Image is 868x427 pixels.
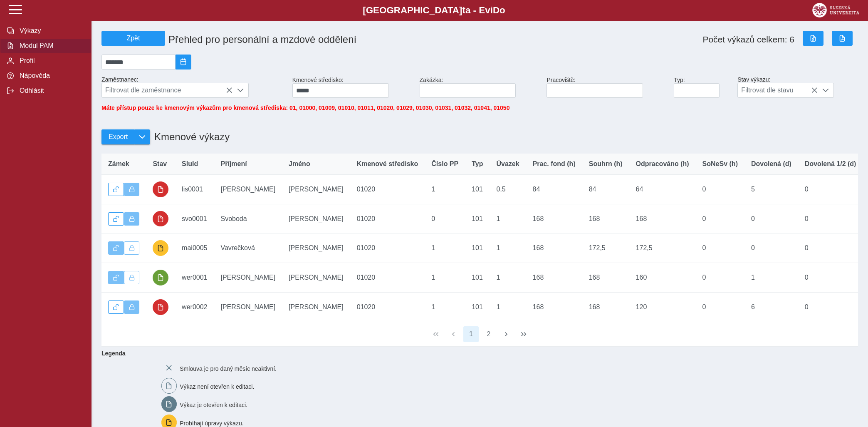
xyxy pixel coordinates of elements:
[124,183,140,196] button: Výkaz uzamčen.
[165,30,547,49] h1: Přehled pro personální a mzdové oddělení
[425,175,465,204] td: 1
[282,292,350,322] td: [PERSON_NAME]
[702,35,794,45] span: Počet výkazů celkem: 6
[582,233,629,263] td: 172,5
[289,160,310,168] span: Jméno
[350,263,425,293] td: 01020
[350,292,425,322] td: 01020
[153,299,168,315] button: uzamčeno
[702,160,738,168] span: SoNeSv (h)
[175,263,214,293] td: wer0001
[108,212,124,226] button: Odemknout výkaz.
[175,175,214,204] td: lis0001
[431,160,458,168] span: Číslo PP
[289,73,416,101] div: Kmenové středisko:
[472,160,483,168] span: Typ
[582,263,629,293] td: 168
[101,31,165,46] button: Zpět
[526,233,582,263] td: 168
[214,175,282,204] td: [PERSON_NAME]
[696,292,744,322] td: 0
[696,175,744,204] td: 0
[98,347,855,360] b: Legenda
[17,27,84,35] span: Výkazy
[214,263,282,293] td: [PERSON_NAME]
[526,175,582,204] td: 84
[25,5,843,16] b: [GEOGRAPHIC_DATA] a - Evi
[744,263,798,293] td: 1
[629,292,696,322] td: 120
[803,31,823,46] button: Export do Excelu
[425,204,465,233] td: 0
[465,175,490,204] td: 101
[526,204,582,233] td: 168
[798,292,863,322] td: 0
[696,263,744,293] td: 0
[526,263,582,293] td: 168
[490,204,526,233] td: 1
[805,160,856,168] span: Dovolená 1/2 (d)
[282,175,350,204] td: [PERSON_NAME]
[500,5,505,15] span: o
[175,233,214,263] td: mai0005
[496,160,519,168] span: Úvazek
[180,383,254,390] span: Výkaz není otevřen k editaci.
[490,263,526,293] td: 1
[629,263,696,293] td: 160
[798,175,863,204] td: 0
[465,292,490,322] td: 101
[350,175,425,204] td: 01020
[180,402,247,408] span: Výkaz je otevřen k editaci.
[175,292,214,322] td: wer0002
[176,55,191,70] button: 2025/08
[425,233,465,263] td: 1
[744,233,798,263] td: 0
[214,233,282,263] td: Vavrečková
[462,5,465,15] span: t
[282,233,350,263] td: [PERSON_NAME]
[109,133,128,141] span: Export
[425,263,465,293] td: 1
[17,42,84,50] span: Modul PAM
[465,204,490,233] td: 101
[696,233,744,263] td: 0
[108,160,129,168] span: Zámek
[463,326,479,342] button: 1
[105,35,161,42] span: Zpět
[696,204,744,233] td: 0
[734,73,861,101] div: Stav výkazu:
[108,271,124,284] button: Výkaz je odemčen.
[798,263,863,293] td: 0
[214,292,282,322] td: [PERSON_NAME]
[282,263,350,293] td: [PERSON_NAME]
[108,183,124,196] button: Odemknout výkaz.
[150,127,230,147] h1: Kmenové výkazy
[350,233,425,263] td: 01020
[101,104,509,111] span: Máte přístup pouze ke kmenovým výkazům pro kmenová střediska: 01, 01000, 01009, 01010, 01011, 010...
[589,160,623,168] span: Souhrn (h)
[102,83,232,97] span: Filtrovat dle zaměstnance
[490,233,526,263] td: 1
[108,241,124,255] button: Výkaz je odemčen.
[798,204,863,233] td: 0
[153,160,167,168] span: Stav
[744,292,798,322] td: 6
[101,129,134,144] button: Export
[543,73,670,101] div: Pracoviště:
[153,181,168,197] button: uzamčeno
[220,160,247,168] span: Příjmení
[582,204,629,233] td: 168
[744,204,798,233] td: 0
[180,365,277,372] span: Smlouva je pro daný měsíc neaktivní.
[124,241,140,255] button: Uzamknout lze pouze výkaz, který je podepsán a schválen.
[629,175,696,204] td: 64
[812,3,859,17] img: logo_web_su.png
[282,204,350,233] td: [PERSON_NAME]
[17,72,84,79] span: Nápověda
[153,211,168,227] button: uzamčeno
[481,326,497,342] button: 2
[357,160,418,168] span: Kmenové středisko
[124,300,140,314] button: Výkaz uzamčen.
[636,160,689,168] span: Odpracováno (h)
[526,292,582,322] td: 168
